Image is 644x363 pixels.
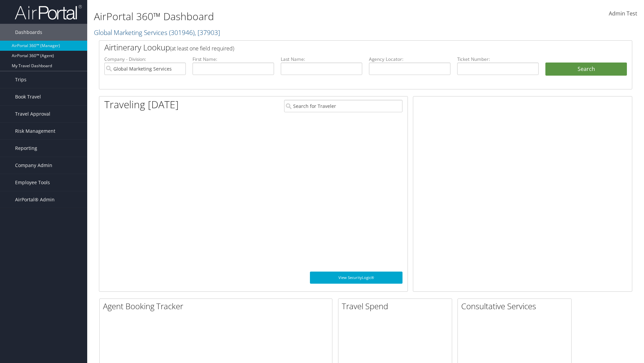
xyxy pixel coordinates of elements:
[461,300,571,312] h2: Consultative Services
[15,106,50,122] span: Travel Approval
[369,56,450,63] label: Agency Locator:
[103,300,332,312] h2: Agent Booking Tracker
[170,45,234,52] span: (at least one field required)
[15,174,50,191] span: Employee Tools
[342,300,452,312] h2: Travel Spend
[545,63,627,76] button: Search
[15,71,26,88] span: Trips
[15,123,55,139] span: Risk Management
[457,56,539,63] label: Ticket Number:
[193,56,274,63] label: First Name:
[281,56,362,63] label: Last Name:
[104,56,186,63] label: Company - Division:
[609,10,637,17] span: Admin Test
[195,28,220,37] span: , [ 37903 ]
[15,140,37,157] span: Reporting
[15,4,82,20] img: airportal-logo.png
[94,9,456,24] h1: AirPortal 360™ Dashboard
[104,42,583,53] h2: Airtinerary Lookup
[310,272,402,284] a: View SecurityLogic®
[169,28,195,37] span: ( 301946 )
[15,157,52,174] span: Company Admin
[15,88,41,105] span: Book Travel
[284,100,402,112] input: Search for Traveler
[15,191,55,208] span: AirPortal® Admin
[15,24,42,41] span: Dashboards
[94,28,220,37] a: Global Marketing Services
[609,3,637,24] a: Admin Test
[104,97,179,112] h1: Traveling [DATE]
